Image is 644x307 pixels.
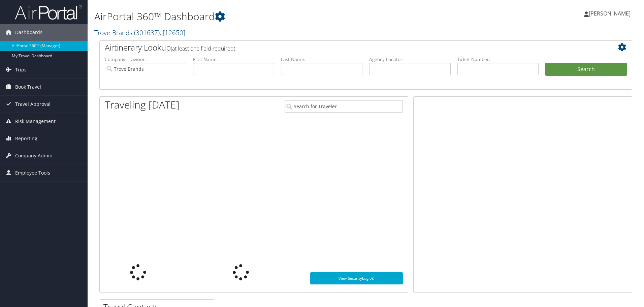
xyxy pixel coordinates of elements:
[545,63,627,76] button: Search
[15,130,37,147] span: Reporting
[589,10,631,17] span: [PERSON_NAME]
[15,79,41,95] span: Book Travel
[15,61,27,78] span: Trips
[457,56,539,63] label: Ticket Number:
[105,56,186,63] label: Company - Division:
[15,147,53,164] span: Company Admin
[281,56,362,63] label: Last Name:
[15,164,50,181] span: Employee Tools
[134,28,160,37] span: ( 301637 )
[94,9,456,24] h1: AirPortal 360™ Dashboard
[285,100,403,113] input: Search for Traveler
[193,56,275,63] label: First Name:
[160,28,185,37] span: , [ 12650 ]
[94,28,185,37] a: Trove Brands
[369,56,451,63] label: Agency Locator:
[15,4,82,20] img: airportal-logo.png
[584,3,637,24] a: [PERSON_NAME]
[105,42,582,53] h2: Airtinerary Lookup
[105,98,180,112] h1: Traveling [DATE]
[15,113,56,130] span: Risk Management
[171,45,235,52] span: (at least one field required)
[15,24,42,41] span: Dashboards
[15,96,51,113] span: Travel Approval
[310,272,403,284] a: View SecurityLogic®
